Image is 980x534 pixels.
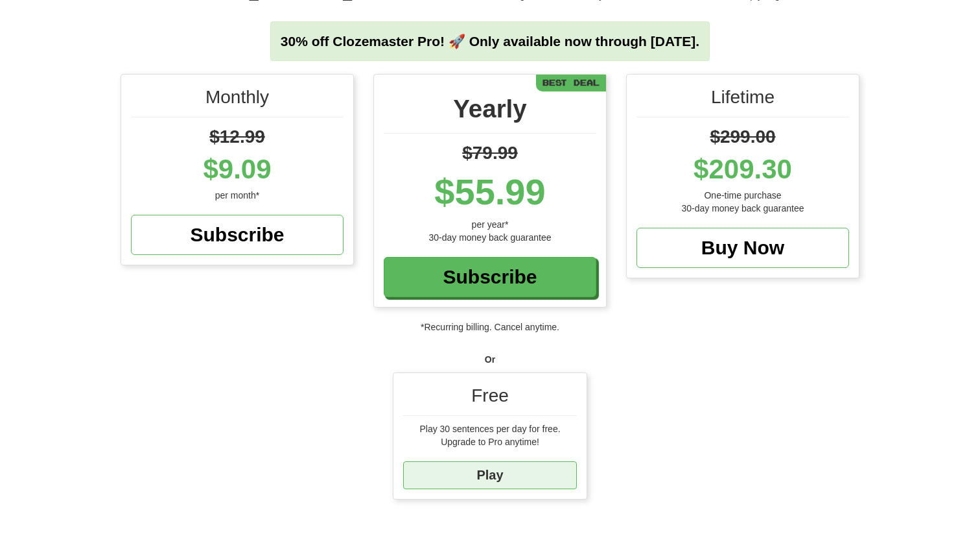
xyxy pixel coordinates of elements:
div: Monthly [131,84,344,117]
strong: 30% off Clozemaster Pro! 🚀 Only available now through [DATE]. [281,34,699,49]
strong: Or [485,354,495,365]
a: Play [403,461,577,489]
div: Play 30 sentences per day for free. [403,422,577,435]
a: Buy Now [636,228,849,268]
div: $9.09 [131,150,344,189]
div: $55.99 [384,166,596,218]
div: 30-day money back guarantee [384,231,596,244]
div: Best Deal [536,75,606,91]
div: $209.30 [636,150,849,189]
div: Yearly [384,91,596,134]
div: One-time purchase [636,189,849,202]
div: Free [403,383,577,416]
div: Upgrade to Pro anytime! [403,435,577,448]
a: Subscribe [384,257,596,297]
div: per month* [131,189,344,202]
a: Subscribe [131,215,344,255]
span: $79.99 [462,143,518,163]
span: $12.99 [209,127,265,147]
div: 30-day money back guarantee [636,202,849,215]
div: Lifetime [636,84,849,117]
span: $299.00 [710,127,775,147]
div: per year* [384,218,596,231]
